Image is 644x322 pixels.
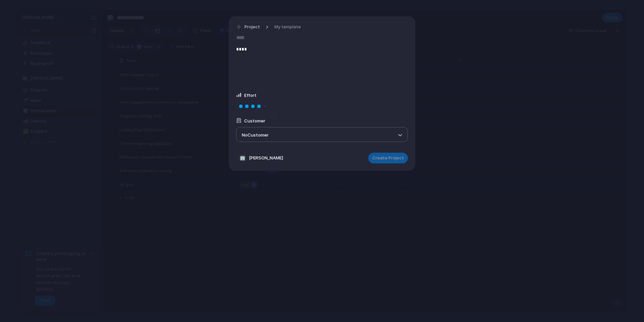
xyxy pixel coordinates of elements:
span: Effort [244,92,257,98]
span: No Customer [242,132,269,137]
span: Customer [244,118,265,123]
button: Project [234,23,262,32]
span: My template [274,24,301,31]
button: My template [270,23,305,32]
span: [PERSON_NAME] [249,155,283,161]
span: Project [245,24,260,31]
div: 🏢 [239,155,246,161]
